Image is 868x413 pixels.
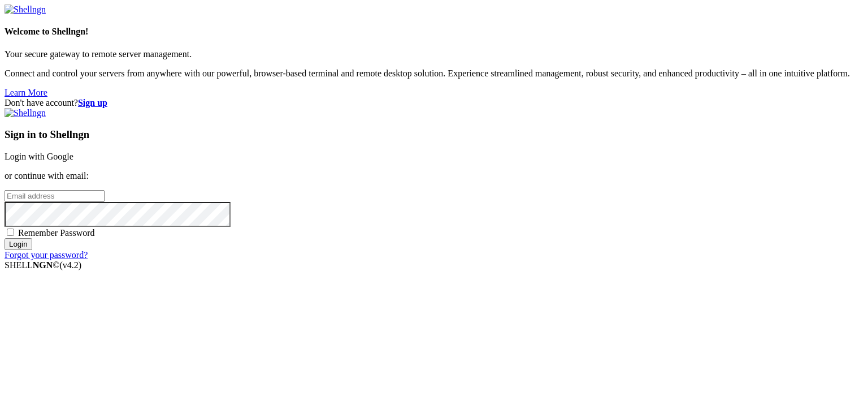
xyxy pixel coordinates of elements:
[5,88,47,97] a: Learn More
[5,27,863,37] h4: Welcome to Shellngn!
[5,238,32,250] input: Login
[5,49,863,59] p: Your secure gateway to remote server management.
[5,250,88,260] a: Forgot your password?
[5,108,46,118] img: Shellngn
[78,98,107,107] a: Sign up
[5,5,46,15] img: Shellngn
[18,228,95,238] span: Remember Password
[5,190,105,202] input: Email address
[5,128,863,141] h3: Sign in to Shellngn
[60,260,82,270] span: 4.2.0
[5,98,863,108] div: Don't have account?
[5,152,73,161] a: Login with Google
[7,229,14,236] input: Remember Password
[5,68,863,79] p: Connect and control your servers from anywhere with our powerful, browser-based terminal and remo...
[5,260,81,270] span: SHELL ©
[5,171,863,181] p: or continue with email:
[33,260,53,270] b: NGN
